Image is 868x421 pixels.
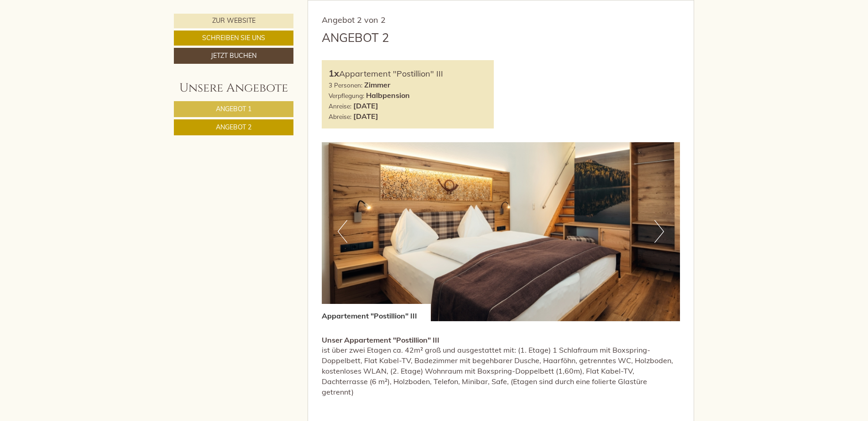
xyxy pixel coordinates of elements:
b: Zimmer [364,80,390,89]
div: Hotel Post Baldauf GmbH [14,87,226,94]
div: Appartement "Postillion" III [329,67,487,80]
div: Hallo . es wären 5 Erw. und 1 Kind m. 17 Jahren. [178,135,351,163]
div: [PERSON_NAME], [PERSON_NAME] ist ein Missverständnis. Es wurde ein Angebot für 3 Personen gesende... [7,85,231,133]
small: 3 Personen: [329,81,362,89]
div: Sie [143,56,345,64]
b: [DATE] [353,101,378,110]
div: Unsere Angebote [174,80,293,97]
img: image [322,142,680,321]
small: Anreise: [329,102,351,110]
div: [DATE] [162,7,197,23]
small: 17:31 [143,74,345,81]
div: Hallo ist der Gesamtpreis von 750 Euro für alle 6 Personen? [139,55,351,82]
a: Schreiben Sie uns [174,31,293,46]
small: Abreise: [329,113,351,120]
a: Zur Website [174,14,293,28]
div: Sie [183,137,345,144]
button: Next [654,220,664,243]
button: Previous [338,220,347,243]
span: Angebot 1 [216,105,251,113]
small: 17:30 [14,45,150,51]
span: Angebot 2 von 2 [322,15,386,25]
small: 17:55 [14,125,226,131]
b: Halbpension [366,91,410,100]
span: Angebot 2 [216,123,251,131]
small: Verpflegung: [329,92,364,99]
p: ist über zwei Etagen ca. 42m² groß und ausgestattet mit: (1. Etage) 1 Schlafraum mit Boxspring-Do... [322,335,680,397]
a: Jetzt buchen [174,48,293,64]
div: Hotel Post Baldauf GmbH [14,27,150,34]
div: Appartement "Postillion" III [322,304,431,321]
div: Guten Tag, wie können wir Ihnen helfen? [7,25,155,53]
b: 1x [329,67,339,79]
div: Angebot 2 [322,29,389,46]
div: Sie [132,167,345,175]
strong: Unser Appartement "Postillion" III [322,335,439,344]
b: [DATE] [353,112,378,121]
small: 18:19 [183,155,345,161]
button: Senden [306,241,359,256]
div: Danke, d.h.Angebot 2 ist Der Preis 944,40 für alle 6 Personen inkl. Halbpension. in einem Appartm... [128,165,351,224]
